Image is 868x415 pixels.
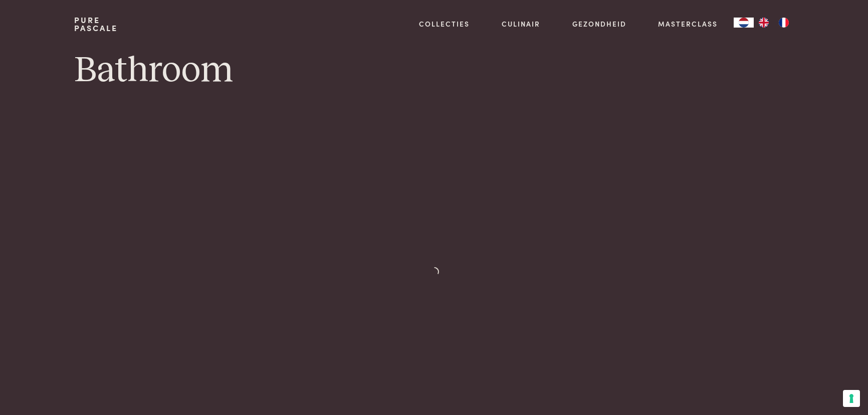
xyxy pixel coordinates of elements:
[74,16,118,32] a: PurePascale
[754,18,794,28] ul: Language list
[502,19,540,29] a: Culinair
[734,18,754,28] a: NL
[754,18,774,28] a: EN
[734,18,794,28] aside: Language selected: Nederlands
[774,18,794,28] a: FR
[843,390,860,407] button: Uw voorkeuren voor toestemming voor trackingtechnologieën
[658,19,718,29] a: Masterclass
[572,19,626,29] a: Gezondheid
[74,48,794,93] h1: Bathroom
[734,18,754,28] div: Language
[419,19,470,29] a: Collecties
